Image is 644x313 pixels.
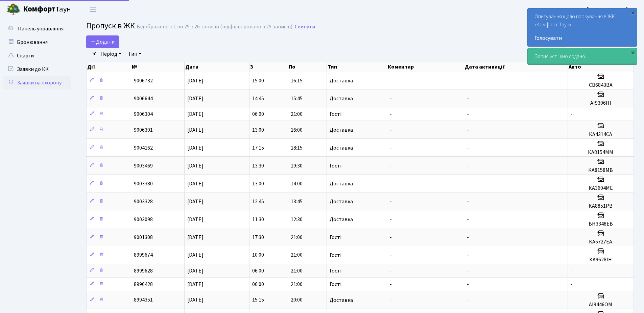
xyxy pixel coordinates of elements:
a: Голосувати [534,34,630,42]
span: 8994351 [134,296,153,304]
div: × [629,9,636,16]
span: Доставка [330,96,353,101]
span: Доставка [330,181,353,186]
h5: КА8154ММ [571,149,631,156]
span: 8999674 [134,252,153,259]
span: 14:45 [252,95,264,102]
span: 17:30 [252,234,264,241]
span: - [467,281,469,288]
span: - [390,267,392,275]
span: 12:45 [252,198,264,205]
h5: КА8851РВ [571,203,631,209]
span: 16:00 [291,126,303,134]
span: [DATE] [187,110,204,118]
b: ФОП [PERSON_NAME]. Н. [574,6,636,13]
a: Скинути [295,24,315,30]
span: [DATE] [187,252,204,259]
span: Доставка [330,78,353,83]
img: logo.png [7,3,20,16]
span: 17:15 [252,144,264,152]
b: Комфорт [23,4,55,15]
span: 9003328 [134,198,153,205]
span: Таун [23,4,71,15]
th: Дії [87,62,131,72]
span: 9006304 [134,110,153,118]
span: [DATE] [187,180,204,187]
span: 06:00 [252,110,264,118]
span: Гості [330,268,341,273]
h5: KA8158MB [571,167,631,174]
span: 9006301 [134,126,153,134]
a: ФОП [PERSON_NAME]. Н. [574,5,636,14]
a: Тип [125,48,144,60]
span: - [467,77,469,84]
a: Панель управління [3,22,71,35]
span: 9006732 [134,77,153,84]
span: [DATE] [187,198,204,205]
th: Коментар [387,62,464,72]
span: 13:30 [252,162,264,169]
span: 9006644 [134,95,153,102]
span: - [390,296,392,304]
span: Доставка [330,145,353,151]
span: 20:00 [291,296,303,304]
span: - [467,267,469,275]
span: - [467,234,469,241]
th: Тип [327,62,387,72]
span: - [390,95,392,102]
h5: АІ9306НІ [571,100,631,106]
span: - [390,77,392,84]
span: Гості [330,282,341,287]
button: Переключити навігацію [85,4,101,15]
span: [DATE] [187,77,204,84]
span: 9004162 [134,144,153,152]
span: - [467,95,469,102]
span: [DATE] [187,281,204,288]
span: 9003098 [134,216,153,223]
span: - [467,198,469,205]
span: Пропуск в ЖК [86,20,135,32]
div: × [629,49,636,56]
span: Доставка [330,127,353,133]
span: [DATE] [187,126,204,134]
span: [DATE] [187,267,204,275]
th: З [249,62,288,72]
span: - [390,198,392,205]
span: 21:00 [291,267,303,275]
span: [DATE] [187,296,204,304]
span: - [390,252,392,259]
span: Додати [91,38,115,46]
span: - [467,144,469,152]
span: - [467,296,469,304]
span: [DATE] [187,95,204,102]
span: 15:45 [291,95,303,102]
span: - [571,110,573,118]
a: Заявки на охорону [3,76,71,89]
span: 06:00 [252,281,264,288]
a: Скарги [3,49,71,62]
span: 21:00 [291,281,303,288]
span: 9003380 [134,180,153,187]
span: [DATE] [187,234,204,241]
span: Панель управління [18,25,64,32]
span: - [467,180,469,187]
span: 12:30 [291,216,303,223]
span: - [467,252,469,259]
span: 19:30 [291,162,303,169]
span: [DATE] [187,216,204,223]
th: Авто [568,62,634,72]
th: Дата [185,62,249,72]
span: Доставка [330,297,353,303]
span: - [390,162,392,169]
div: Запис успішно додано. [528,48,637,64]
th: По [288,62,327,72]
span: 21:00 [291,110,303,118]
span: Доставка [330,217,353,222]
span: 15:00 [252,77,264,84]
span: - [467,216,469,223]
span: Доставка [330,199,353,204]
span: - [467,162,469,169]
span: 15:15 [252,296,264,304]
h5: КА4314СА [571,131,631,138]
span: 16:15 [291,77,303,84]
